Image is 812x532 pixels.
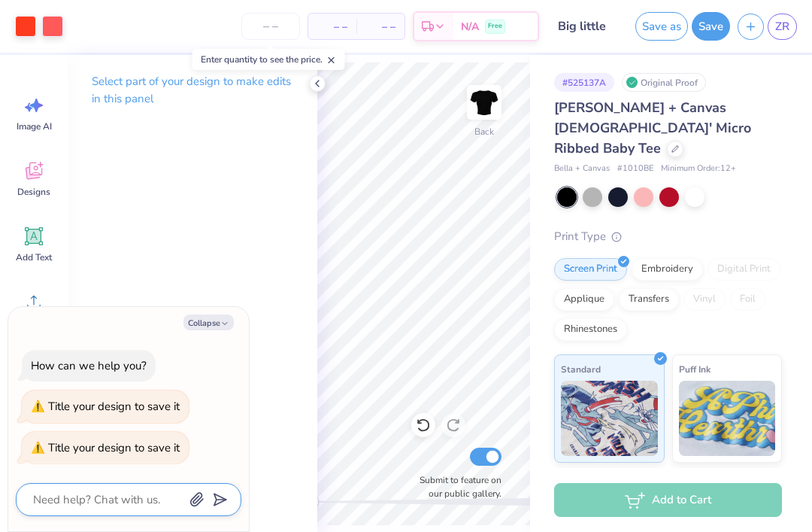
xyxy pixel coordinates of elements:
div: Screen Print [554,258,627,281]
span: Puff Ink [679,361,710,377]
div: Title your design to save it [48,440,180,455]
div: Original Proof [622,73,706,92]
p: Select part of your design to make edits in this panel [92,73,293,108]
div: Rhinestones [554,318,627,341]
span: Bella + Canvas [554,163,610,175]
span: Image AI [17,120,52,132]
button: Save as [635,12,688,41]
div: # 525137A [554,73,614,92]
div: Transfers [619,288,679,311]
div: Title your design to save it [48,399,180,414]
img: Puff Ink [679,381,776,456]
a: ZR [768,14,797,40]
div: Applique [554,288,614,311]
span: Standard [561,361,601,377]
span: – – [365,19,395,35]
span: [PERSON_NAME] + Canvas [DEMOGRAPHIC_DATA]' Micro Ribbed Baby Tee [554,99,751,157]
div: Print Type [554,228,782,245]
span: Add Text [16,251,52,263]
button: Save [692,12,730,41]
div: Foil [730,288,765,311]
div: Embroidery [632,258,703,281]
img: Standard [561,381,658,456]
span: ZR [775,18,789,35]
div: How can we help you? [31,358,147,373]
label: Submit to feature on our public gallery. [411,473,501,500]
span: N/A [461,19,479,35]
div: Vinyl [683,288,726,311]
div: Enter quantity to see the price. [192,49,345,70]
input: – – [241,13,300,40]
span: # 1010BE [617,163,653,175]
span: Free [488,21,502,32]
span: Designs [17,186,50,198]
input: Untitled Design [547,11,620,41]
div: Back [474,125,494,138]
span: – – [317,19,347,35]
div: Digital Print [707,258,780,281]
span: Minimum Order: 12 + [661,163,736,175]
img: Back [469,87,499,117]
button: Collapse [183,315,234,330]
